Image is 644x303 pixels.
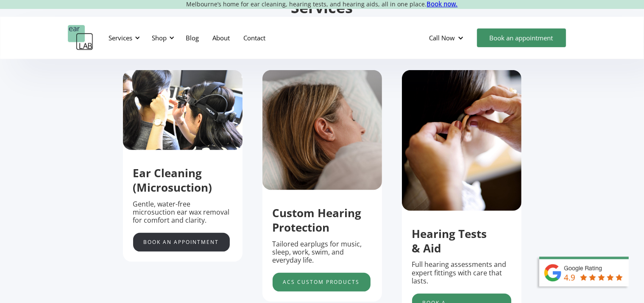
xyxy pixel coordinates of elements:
[109,34,133,42] div: Services
[123,70,243,262] div: 1 of 5
[237,25,273,50] a: Contact
[273,205,362,235] strong: Custom Hearing Protection
[68,25,93,51] a: home
[179,25,206,50] a: Blog
[133,233,230,252] a: Book an appointment
[104,25,143,51] div: Services
[133,165,212,195] strong: Ear Cleaning (Microsuction)
[206,25,237,50] a: About
[423,25,473,51] div: Call Now
[412,261,511,285] p: Full hearing assessments and expert fittings with care that lasts.
[152,34,167,42] div: Shop
[273,273,371,292] a: acs custom products
[477,28,566,47] a: Book an appointment
[273,240,372,265] p: Tailored earplugs for music, sleep, work, swim, and everyday life.
[412,226,487,256] strong: Hearing Tests & Aid
[402,70,521,211] img: putting hearing protection in
[147,25,177,51] div: Shop
[262,70,382,302] div: 2 of 5
[133,200,232,225] p: Gentle, water-free microsuction ear wax removal for comfort and clarity.
[429,34,455,42] div: Call Now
